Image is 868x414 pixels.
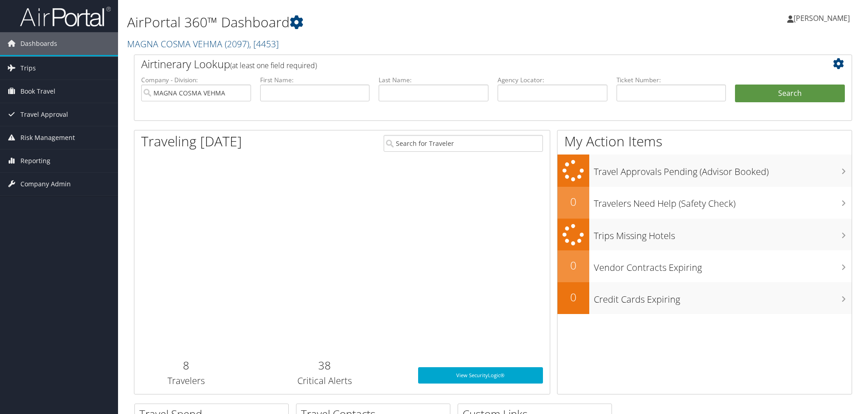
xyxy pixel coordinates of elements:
h2: Airtinerary Lookup [141,56,785,72]
label: First Name: [260,75,370,85]
span: Book Travel [20,80,55,103]
a: 0Credit Cards Expiring [557,282,852,314]
span: Risk Management [20,126,75,149]
a: 0Travelers Need Help (Safety Check) [557,187,852,219]
h3: Critical Alerts [245,374,404,387]
h2: 0 [557,289,589,305]
a: Trips Missing Hotels [557,219,852,251]
span: Trips [20,57,36,80]
input: Search for Traveler [384,135,543,152]
h3: Travel Approvals Pending (Advisor Booked) [594,161,852,178]
label: Agency Locator: [498,75,607,85]
h1: My Action Items [557,132,852,151]
span: Company Admin [20,173,71,195]
h2: 8 [141,358,232,373]
a: View SecurityLogic® [418,367,543,384]
span: ( 2097 ) [225,38,249,50]
h3: Travelers [141,374,232,387]
h2: 0 [557,258,589,273]
a: [PERSON_NAME] [787,5,859,32]
span: (at least one field required) [230,60,317,70]
a: MAGNA COSMA VEHMA [127,38,279,50]
h3: Trips Missing Hotels [594,225,852,242]
h1: Traveling [DATE] [141,132,242,151]
h2: 38 [245,358,404,373]
label: Ticket Number: [616,75,726,85]
a: Travel Approvals Pending (Advisor Booked) [557,155,852,187]
label: Last Name: [379,75,488,85]
h2: 0 [557,194,589,209]
img: airportal-logo.png [20,6,111,27]
label: Company - Division: [141,75,251,85]
span: Reporting [20,150,50,172]
span: [PERSON_NAME] [794,13,850,23]
h1: AirPortal 360™ Dashboard [127,13,615,32]
span: , [ 4453 ] [249,38,279,50]
h3: Vendor Contracts Expiring [594,257,852,274]
h3: Travelers Need Help (Safety Check) [594,193,852,210]
button: Search [735,85,845,103]
h3: Credit Cards Expiring [594,289,852,306]
span: Travel Approval [20,103,68,126]
a: 0Vendor Contracts Expiring [557,250,852,282]
span: Dashboards [20,32,57,55]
